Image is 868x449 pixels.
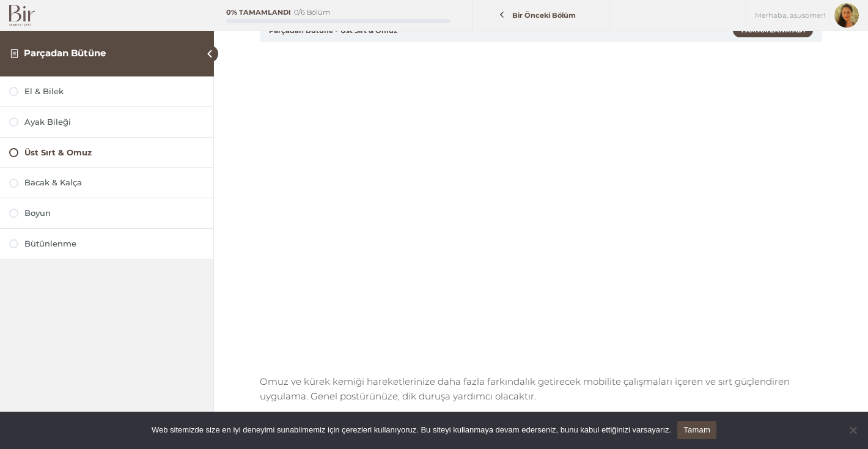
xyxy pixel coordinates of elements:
[24,238,204,250] div: Bütünlenme
[260,374,822,404] p: Omuz ve kürek kemiği hareketlerinize daha fazla farkındalık getirecek mobilite çalışmaları içeren...
[9,116,204,128] a: Ayak Bileği
[9,238,204,250] a: Bütünlenme
[847,424,859,436] span: Hayır
[24,47,106,59] a: Parçadan Bütüne
[340,26,397,35] a: Üst Sırt & Omuz
[677,421,716,439] a: Tamam
[9,147,204,158] a: Üst Sırt & Omuz
[9,5,35,26] img: Bir Logo
[834,3,859,28] img: asuprofil-100x100.jpg
[476,4,606,27] a: Bir Önceki Bölüm
[24,86,204,97] div: El & Bilek
[24,116,204,128] div: Ayak Bileği
[24,147,204,158] div: Üst Sırt & Omuz
[9,177,204,188] a: Bacak & Kalça
[505,11,583,20] span: Bir Önceki Bölüm
[269,26,333,35] a: Parçadan Bütüne
[226,9,291,16] div: 0% Tamamlandı
[294,9,330,16] div: 0/6 Bölüm
[755,8,825,23] span: Merhaba, asusomer!
[9,86,204,97] a: El & Bilek
[24,177,204,188] div: Bacak & Kalça
[152,424,671,436] span: Web sitemizde size en iyi deneyimi sunabilmemiz için çerezleri kullanıyoruz. Bu siteyi kullanmaya...
[24,207,204,219] div: Boyun
[9,207,204,219] a: Boyun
